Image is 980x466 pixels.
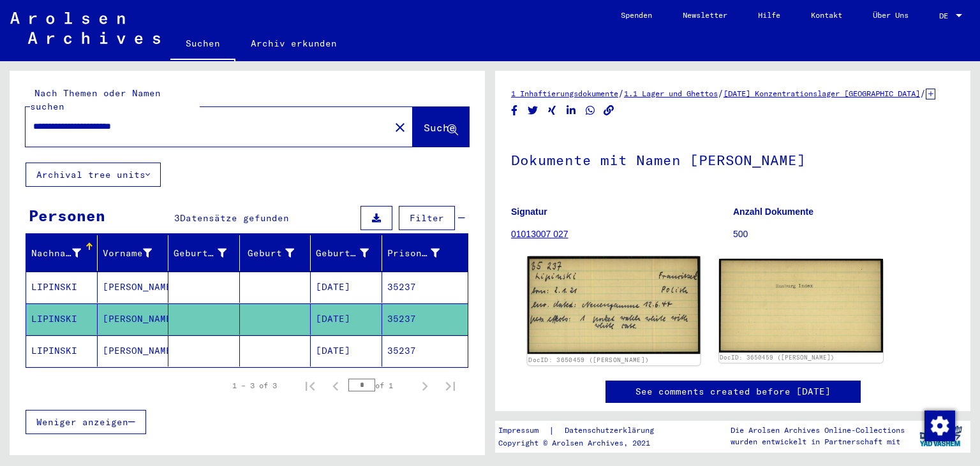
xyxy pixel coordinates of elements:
[180,212,289,224] span: Datensätze gefunden
[168,235,240,271] mat-header-cell: Geburtsname
[392,120,408,135] mat-icon: close
[399,206,455,230] button: Filter
[718,87,724,99] span: /
[316,243,385,263] div: Geburtsdatum
[924,411,955,441] img: Zustimmung ändern
[26,272,98,303] mat-cell: LIPINSKI
[720,354,835,361] a: DocID: 3650459 ([PERSON_NAME])
[438,373,463,398] button: Last page
[98,335,169,367] mat-cell: [PERSON_NAME]
[731,436,905,448] p: wurden entwickelt in Partnerschaft mit
[297,373,323,398] button: First page
[98,235,169,271] mat-header-cell: Vorname
[498,424,669,437] div: |
[917,420,965,452] img: yv_logo.png
[733,207,813,217] b: Anzahl Dokumente
[498,424,549,437] a: Impressum
[232,380,277,391] div: 1 – 3 of 3
[508,103,521,119] button: Share on Facebook
[26,303,98,335] mat-cell: LIPINSKI
[382,272,468,303] mat-cell: 35237
[733,228,954,241] p: 500
[387,114,413,140] button: Clear
[30,87,161,112] mat-label: Nach Themen oder Namen suchen
[498,437,669,449] p: Copyright © Arolsen Archives, 2021
[511,229,568,239] a: 01013007 027
[311,335,382,367] mat-cell: [DATE]
[382,303,468,335] mat-cell: 35237
[635,385,831,398] a: See comments created before [DATE]
[311,272,382,303] mat-cell: [DATE]
[387,247,440,260] div: Prisoner #
[920,87,926,99] span: /
[618,87,624,99] span: /
[174,243,242,263] div: Geburtsname
[26,235,98,271] mat-header-cell: Nachname
[424,121,456,134] span: Suche
[939,11,953,20] span: DE
[382,335,468,367] mat-cell: 35237
[410,212,444,224] span: Filter
[174,212,180,224] span: 3
[103,243,168,263] div: Vorname
[235,28,352,59] a: Archiv erkunden
[413,107,469,147] button: Suche
[36,416,128,428] span: Weniger anzeigen
[98,272,169,303] mat-cell: [PERSON_NAME]
[511,131,954,187] h1: Dokumente mit Namen [PERSON_NAME]
[323,373,348,398] button: Previous page
[31,247,81,260] div: Nachname
[240,235,311,271] mat-header-cell: Geburt‏
[174,247,226,260] div: Geburtsname
[565,103,578,119] button: Share on LinkedIn
[170,28,235,61] a: Suchen
[26,163,161,187] button: Archival tree units
[245,247,295,260] div: Geburt‏
[412,373,438,398] button: Next page
[528,256,700,354] img: 001.jpg
[511,207,547,217] b: Signatur
[511,89,618,98] a: 1 Inhaftierungsdokumente
[31,243,97,263] div: Nachname
[245,243,311,263] div: Geburt‏
[29,204,105,227] div: Personen
[316,247,369,260] div: Geburtsdatum
[724,89,920,98] a: [DATE] Konzentrationslager [GEOGRAPHIC_DATA]
[719,259,884,352] img: 002.jpg
[103,247,152,260] div: Vorname
[10,12,160,44] img: Arolsen_neg.svg
[387,243,456,263] div: Prisoner #
[731,425,905,436] p: Die Arolsen Archives Online-Collections
[546,103,559,119] button: Share on Xing
[602,103,616,119] button: Copy link
[98,303,169,335] mat-cell: [PERSON_NAME]
[26,335,98,367] mat-cell: LIPINSKI
[382,235,468,271] mat-header-cell: Prisoner #
[348,379,412,391] div: of 1
[554,424,669,437] a: Datenschutzerklärung
[584,103,597,119] button: Share on WhatsApp
[624,89,718,98] a: 1.1 Lager und Ghettos
[311,303,382,335] mat-cell: [DATE]
[311,235,382,271] mat-header-cell: Geburtsdatum
[526,103,540,119] button: Share on Twitter
[26,410,146,434] button: Weniger anzeigen
[528,356,649,364] a: DocID: 3650459 ([PERSON_NAME])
